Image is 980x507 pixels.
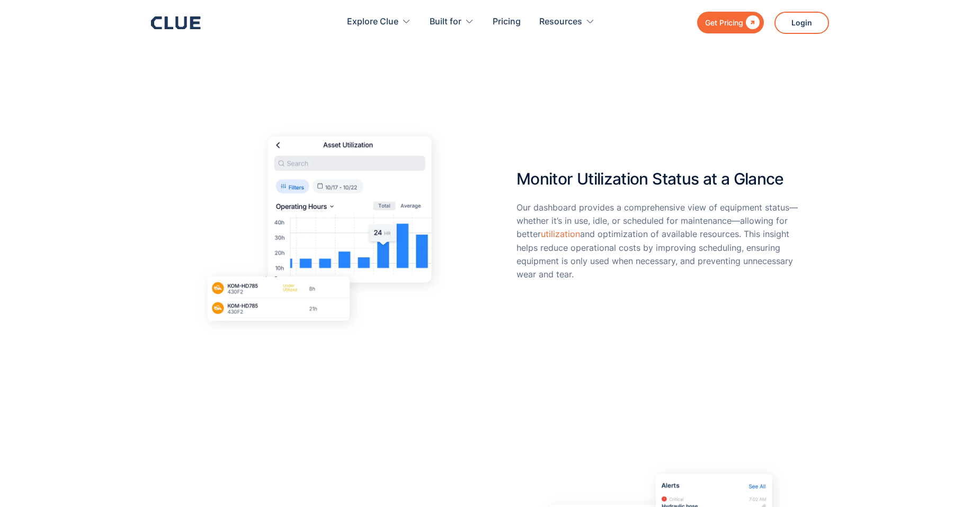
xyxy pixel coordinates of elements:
[516,160,803,188] h2: Monitor Utilization Status at a Glance
[430,5,461,39] div: Built for
[192,118,449,333] img: image showing how clue monitor utilization status
[539,5,595,39] div: Resources
[493,5,521,39] a: Pricing
[539,5,582,39] div: Resources
[430,5,474,39] div: Built for
[516,201,803,281] p: Our dashboard provides a comprehensive view of equipment status—whether it’s in use, idle, or sch...
[541,229,580,239] a: utilization
[774,12,829,34] a: Login
[347,5,411,39] div: Explore Clue
[697,12,764,33] a: Get Pricing
[347,5,398,39] div: Explore Clue
[705,16,743,29] div: Get Pricing
[743,16,760,29] div: 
